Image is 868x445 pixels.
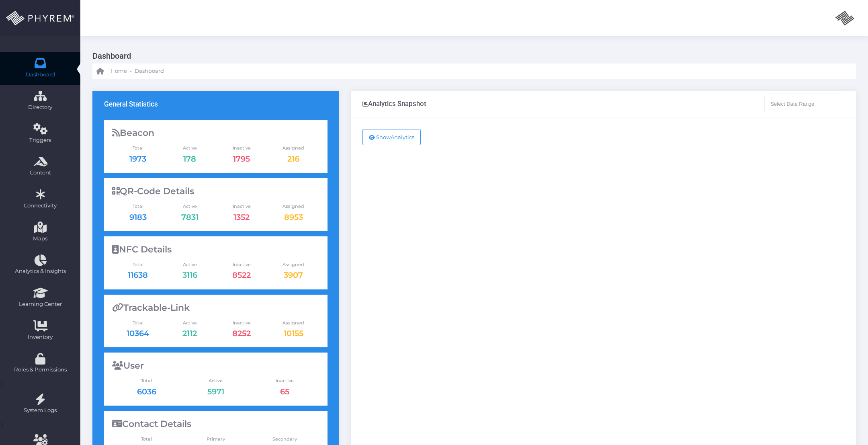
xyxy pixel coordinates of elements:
span: Total [112,436,181,443]
span: Triggers [5,136,75,144]
span: Active [164,320,216,326]
a: 5971 [207,387,224,396]
div: Analytics Snapshot [362,100,426,108]
a: 8252 [232,328,251,338]
span: Total [112,145,164,152]
span: Inactive [250,377,319,384]
span: Primary [181,436,250,443]
a: 8522 [232,270,251,280]
a: 8953 [284,212,303,222]
div: User [112,361,319,371]
span: Secondary [250,436,319,443]
a: 2112 [182,328,197,338]
a: 10364 [127,328,149,338]
input: Select Date Range [764,96,845,112]
span: Directory [5,103,75,111]
span: Maps [33,235,47,243]
span: Dashboard [26,71,55,79]
span: Home [111,67,127,75]
span: Inactive [216,261,268,268]
span: Assigned [268,320,319,326]
span: Show [376,134,391,140]
li: - [129,67,133,75]
a: 3116 [182,270,197,280]
div: Contact Details [112,419,319,429]
h3: General Statistics [104,100,158,108]
span: Active [181,377,250,384]
div: QR-Code Details [112,186,319,197]
div: Trackable-Link [112,303,319,313]
h3: Dashboard [92,48,850,64]
span: Active [164,145,216,152]
span: Total [112,320,164,326]
span: Content [5,169,75,177]
span: Total [112,203,164,210]
span: Active [164,261,216,268]
a: Dashboard [135,64,164,79]
span: Total [112,261,164,268]
div: Beacon [112,128,319,138]
a: 9183 [129,212,147,222]
a: 216 [287,154,299,164]
a: 6036 [137,387,156,396]
a: 11638 [128,270,148,280]
span: Dashboard [135,67,164,75]
span: Active [164,203,216,210]
span: System Logs [5,406,75,414]
a: 1795 [233,154,250,164]
span: Assigned [268,261,319,268]
span: Roles & Permissions [5,366,75,374]
a: 1352 [233,212,250,222]
a: 1973 [129,154,146,164]
a: 10155 [284,328,303,338]
span: Inactive [216,145,268,152]
a: 7831 [181,212,199,222]
a: 178 [183,154,196,164]
span: Connectivity [5,202,75,210]
span: Assigned [268,203,319,210]
span: Total [112,377,181,384]
div: NFC Details [112,244,319,255]
a: 65 [280,387,289,396]
span: Learning Center [5,300,75,308]
span: Inventory [5,333,75,341]
span: Inactive [216,203,268,210]
span: Inactive [216,320,268,326]
a: Home [96,64,127,79]
a: 3907 [284,270,303,280]
span: Assigned [268,145,319,152]
span: Analytics & Insights [5,267,75,275]
button: ShowAnalytics [362,129,421,145]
